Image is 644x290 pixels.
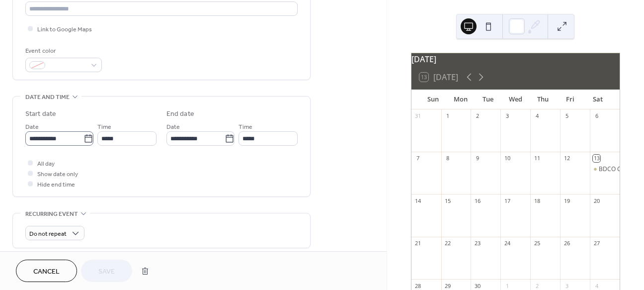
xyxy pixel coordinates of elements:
div: 24 [503,240,511,247]
div: 13 [593,155,600,162]
div: 11 [533,155,541,162]
div: 30 [474,282,481,290]
div: 26 [563,240,570,247]
div: 4 [593,282,600,290]
div: 5 [563,112,570,120]
div: 20 [593,197,600,204]
div: Wed [502,90,529,109]
span: Cancel [33,267,60,277]
span: Do not repeat [29,228,67,240]
div: Sun [419,90,447,109]
button: Cancel [16,260,77,282]
div: 4 [533,112,541,120]
div: 28 [414,282,422,290]
div: 22 [444,240,452,247]
span: Date and time [25,92,70,102]
div: 15 [444,197,452,204]
div: Start date [25,109,56,119]
div: BDCO Christmas Concert [590,165,620,174]
div: 12 [563,155,570,162]
div: 23 [474,240,481,247]
div: Mon [447,90,474,109]
div: 25 [533,240,541,247]
span: Show date only [37,169,78,180]
div: 21 [414,240,422,247]
div: 3 [563,282,570,290]
span: Link to Google Maps [37,24,92,35]
span: Time [239,122,252,132]
span: Recurring event [25,209,78,219]
div: 31 [414,112,422,120]
div: 14 [414,197,422,204]
div: 2 [474,112,481,120]
div: Event color [25,46,100,56]
div: 18 [533,197,541,204]
div: 8 [444,155,452,162]
div: 19 [563,197,570,204]
div: 27 [593,240,600,247]
div: 1 [444,112,452,120]
div: 16 [474,197,481,204]
div: 7 [414,155,422,162]
div: End date [166,109,194,119]
div: 29 [444,282,452,290]
span: All day [37,159,55,169]
div: 6 [593,112,600,120]
div: 10 [503,155,511,162]
span: Hide end time [37,180,75,190]
span: Date [25,122,39,132]
div: 17 [503,197,511,204]
span: Time [97,122,111,132]
div: Fri [557,90,584,109]
div: 9 [474,155,481,162]
div: Thu [529,90,557,109]
div: 2 [533,282,541,290]
div: 1 [503,282,511,290]
div: Sat [584,90,612,109]
span: Date [166,122,180,132]
div: 3 [503,112,511,120]
div: [DATE] [411,53,620,65]
div: Tue [474,90,501,109]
